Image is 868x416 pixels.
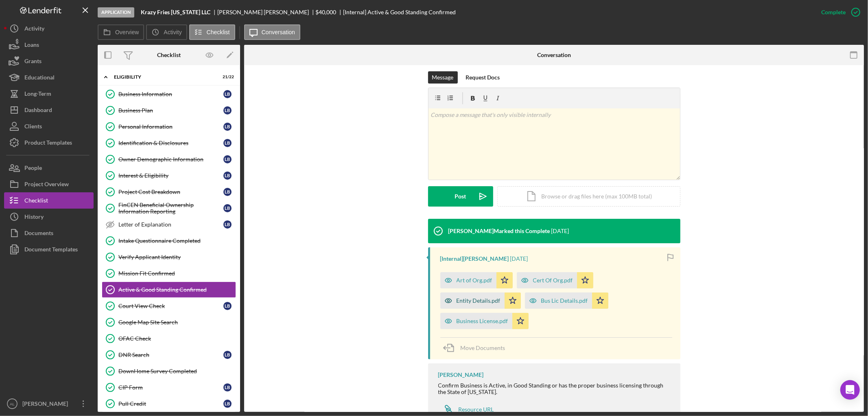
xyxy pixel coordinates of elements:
[118,352,223,358] div: DNR Search
[118,319,236,326] div: Google Map Site Search
[102,167,236,184] a: Interest & EligibilityLB
[102,347,236,363] a: DNR SearchLB
[840,380,860,400] div: Open Intercom Messenger
[461,344,505,351] span: Move Documents
[457,297,501,304] div: Entity Details.pdf
[223,302,232,310] div: L B
[141,9,210,15] b: Krazy Fries [US_STATE] LLC
[440,313,529,329] button: Business License.pdf
[4,176,94,192] button: Project Overview
[219,75,234,79] div: 21 / 22
[813,4,864,20] button: Complete
[102,379,236,396] a: CIP FormLB
[223,383,232,392] div: L B
[102,102,236,119] a: Business PlanLB
[821,4,846,20] div: Complete
[24,53,42,71] div: Grants
[24,69,55,88] div: Educational
[223,204,232,212] div: L B
[118,202,223,215] div: FinCEN Beneficial Ownership Information Reporting
[223,220,232,229] div: L B
[118,123,223,130] div: Personal Information
[24,225,53,243] div: Documents
[118,401,223,407] div: Pull Credit
[459,406,494,413] div: Resource URL
[223,188,232,196] div: L B
[438,372,484,378] div: [PERSON_NAME]
[102,151,236,167] a: Owner Demographic InformationLB
[262,29,295,35] label: Conversation
[223,123,232,131] div: L B
[4,134,94,151] button: Product Templates
[118,335,236,342] div: OFAC Check
[146,24,187,40] button: Activity
[114,75,214,79] div: Eligibility
[438,382,672,395] div: Confirm Business is Active, in Good Standing or has the proper business licensing through the Sta...
[118,286,236,293] div: Active & Good Standing Confirmed
[525,293,608,309] button: Bus Lic Details.pdf
[102,119,236,135] a: Personal InformationLB
[4,86,94,102] button: Long-Term
[102,135,236,151] a: Identification & DisclosuresLB
[4,37,94,53] button: Loans
[428,186,493,207] button: Post
[118,303,223,309] div: Court View Check
[102,216,236,233] a: Letter of ExplanationLB
[102,265,236,282] a: Mission Fit Confirmed
[223,172,232,180] div: L B
[102,86,236,102] a: Business InformationLB
[24,37,39,55] div: Loans
[462,71,504,84] button: Request Docs
[102,200,236,216] a: FinCEN Beneficial Ownership Information ReportingLB
[102,314,236,330] a: Google Map Site Search
[4,118,94,134] button: Clients
[24,86,51,104] div: Long-Term
[118,254,236,260] div: Verify Applicant Identity
[24,102,52,120] div: Dashboard
[24,176,69,194] div: Project Overview
[440,338,514,358] button: Move Documents
[118,221,223,228] div: Letter of Explanation
[10,402,15,406] text: AL
[189,24,235,40] button: Checklist
[115,29,139,35] label: Overview
[517,272,593,288] button: Cert Of Org.pdf
[102,363,236,379] a: DownHome Survey Completed
[316,9,337,15] span: $40,000
[4,192,94,209] button: Checklist
[207,29,230,35] label: Checklist
[457,318,508,324] div: Business License.pdf
[4,241,94,258] button: Document Templates
[440,255,509,262] div: [Internal] [PERSON_NAME]
[118,238,236,244] div: Intake Questionnaire Completed
[164,29,181,35] label: Activity
[448,228,550,234] div: [PERSON_NAME] Marked this Complete
[102,249,236,265] a: Verify Applicant Identity
[102,233,236,249] a: Intake Questionnaire Completed
[102,282,236,298] a: Active & Good Standing Confirmed
[102,330,236,347] a: OFAC Check
[98,7,134,18] div: Application
[440,293,521,309] button: Entity Details.pdf
[118,172,223,179] div: Interest & Eligibility
[217,9,316,15] div: [PERSON_NAME] [PERSON_NAME]
[102,298,236,314] a: Court View CheckLB
[4,160,94,176] button: People
[551,228,569,234] time: 2025-10-08 17:57
[157,52,181,58] div: Checklist
[4,102,94,118] button: Dashboard
[20,396,73,414] div: [PERSON_NAME]
[4,209,94,225] button: History
[24,192,48,211] div: Checklist
[541,297,588,304] div: Bus Lic Details.pdf
[455,186,466,207] div: Post
[24,241,78,260] div: Document Templates
[4,20,94,37] button: Activity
